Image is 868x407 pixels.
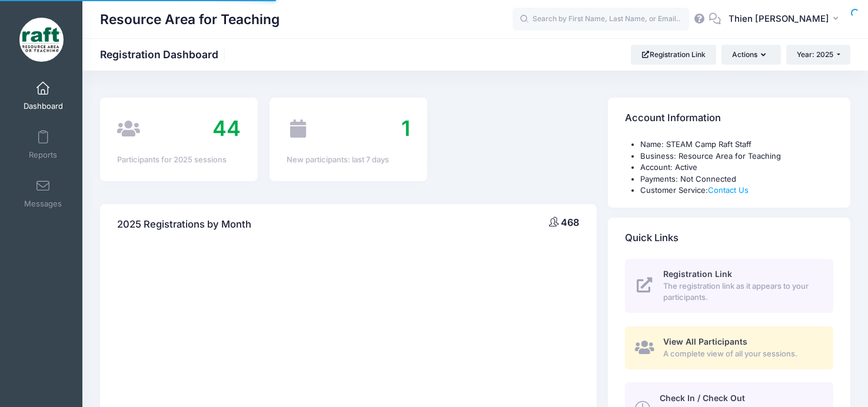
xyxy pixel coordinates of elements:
[663,336,747,346] span: View All Participants
[625,259,833,313] a: Registration Link The registration link as it appears to your participants.
[663,269,732,279] span: Registration Link
[117,208,251,241] h4: 2025 Registrations by Month
[117,154,241,166] div: Participants for 2025 sessions
[625,221,679,255] h4: Quick Links
[729,12,829,25] span: Thien [PERSON_NAME]
[19,18,64,62] img: Resource Area for Teaching
[786,45,850,65] button: Year: 2025
[15,173,71,214] a: Messages
[15,75,71,116] a: Dashboard
[640,151,833,162] li: Business: Resource Area for Teaching
[24,101,63,111] span: Dashboard
[625,102,721,135] h4: Account Information
[287,154,410,166] div: New participants: last 7 days
[721,45,780,65] button: Actions
[721,6,850,33] button: Thien [PERSON_NAME]
[100,48,228,61] h1: Registration Dashboard
[212,115,241,141] span: 44
[513,8,689,31] input: Search by First Name, Last Name, or Email...
[660,393,745,403] span: Check In / Check Out
[640,185,833,196] li: Customer Service:
[24,199,62,209] span: Messages
[797,50,833,59] span: Year: 2025
[29,150,57,160] span: Reports
[15,124,71,165] a: Reports
[640,174,833,185] li: Payments: Not Connected
[625,326,833,369] a: View All Participants A complete view of all your sessions.
[663,348,820,360] span: A complete view of all your sessions.
[708,185,749,195] a: Contact Us
[401,115,410,141] span: 1
[640,162,833,174] li: Account: Active
[663,281,820,303] span: The registration link as it appears to your participants.
[640,139,833,151] li: Name: STEAM Camp Raft Staff
[100,6,280,33] h1: Resource Area for Teaching
[631,45,716,65] a: Registration Link
[561,216,579,228] span: 468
